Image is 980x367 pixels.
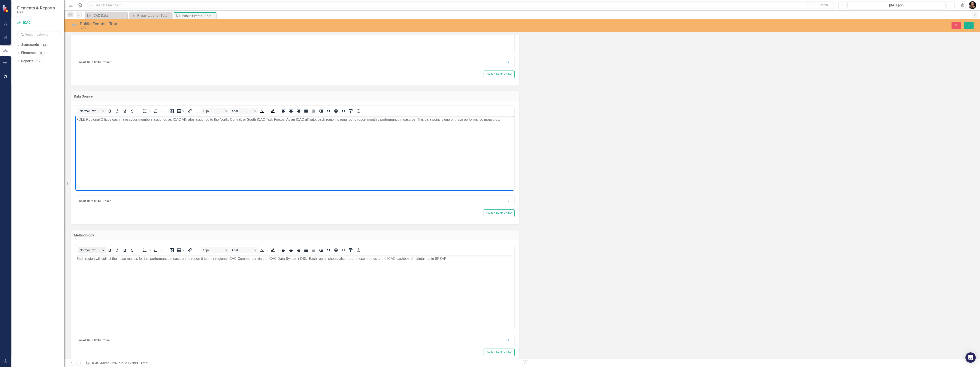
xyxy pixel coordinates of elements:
[340,108,347,114] button: HTML Editor
[484,71,515,78] button: Switch to old editor
[194,247,201,253] button: Horizontal line
[182,13,215,19] div: Public Events - Total
[114,247,121,253] button: Italic
[141,247,152,253] div: Bullet list
[2,5,10,12] img: ClearPoint Strategy
[287,108,295,114] button: Align center
[258,108,269,114] div: Text color Black
[17,5,55,11] span: Elements & Reports
[819,3,828,7] span: Search
[86,361,519,366] div: » »
[21,59,33,64] a: Reports
[71,22,78,29] img: Not Defined
[230,247,258,253] button: Font Arial
[141,108,152,114] div: Bullet list
[35,59,42,63] div: 17
[118,361,148,365] div: Public Events - Total
[287,247,295,253] button: Align center
[80,26,590,29] div: ICAC
[114,108,121,114] button: Italic
[80,248,101,252] span: Normal Text
[232,248,253,252] span: Arial
[310,247,317,253] button: Decrease indent
[176,108,186,114] button: Table
[17,20,60,25] a: ICAC
[310,108,317,114] button: Decrease indent
[21,51,36,56] a: Elements
[355,247,362,253] button: Help
[106,108,113,114] button: Bold
[93,13,126,18] div: ICAC Data
[186,247,193,253] button: Insert/edit link
[86,13,126,18] a: ICAC Data
[325,108,332,114] button: Blockquote
[280,108,287,114] button: Align left
[87,2,835,9] input: Search ClearPoint...
[17,31,60,38] input: Search Below...
[965,352,976,363] div: Open Intercom Messenger
[176,247,186,253] button: Table
[41,43,48,47] div: 62
[78,108,106,114] button: Block Normal Text
[80,21,590,26] div: Public Events - Total
[302,247,310,253] button: Justify
[168,108,175,114] button: Insert image
[813,2,834,8] button: Search
[101,361,116,365] a: Measures
[317,108,325,114] button: Increase indent
[21,42,39,47] a: Scorecards
[230,108,258,114] button: Font Arial
[78,199,505,203] div: Insert Data HTML Token
[75,255,514,330] iframe: Rich Text Area
[203,248,224,252] span: 16px
[74,95,516,98] h3: Data Source
[847,1,946,9] button: [DATE]-25
[258,247,269,253] div: Text color Black
[332,247,340,253] button: Emojis
[201,108,229,114] button: Font size 16px
[78,60,505,64] div: Insert Data HTML Token
[106,247,113,253] button: Bold
[137,13,171,18] div: Presentations - Total
[969,1,976,9] img: Molly Akin
[849,3,944,8] div: [DATE]-25
[347,247,355,253] button: CSS Editor
[295,247,302,253] button: Align right
[347,108,355,114] button: CSS Editor
[121,108,128,114] button: Underline
[325,247,332,253] button: Blockquote
[340,247,347,253] button: HTML Editor
[302,108,310,114] button: Justify
[38,51,45,55] div: 18
[332,108,340,114] button: Emojis
[152,247,163,253] div: Numbered list
[186,108,193,114] button: Insert/edit link
[130,13,171,18] a: Presentations - Total
[269,247,280,253] div: Background color Black
[317,247,325,253] button: Increase indent
[194,108,201,114] button: Horizontal line
[17,11,55,14] small: FDLE
[128,247,136,253] button: Strikethrough
[168,247,175,253] button: Insert image
[201,247,229,253] button: Font size 16px
[75,116,514,191] iframe: Rich Text Area
[78,338,505,342] div: Insert Data HTML Token
[92,361,99,365] a: ICAC
[74,233,516,237] h3: Methodology
[203,109,224,113] span: 16px
[355,108,362,114] button: Help
[280,247,287,253] button: Align left
[295,108,302,114] button: Align right
[152,108,163,114] div: Numbered list
[484,209,515,217] button: Switch to old editor
[121,247,128,253] button: Underline
[128,108,136,114] button: Strikethrough
[78,247,106,253] button: Block Normal Text
[269,108,280,114] div: Background color Black
[80,109,101,113] span: Normal Text
[232,109,253,113] span: Arial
